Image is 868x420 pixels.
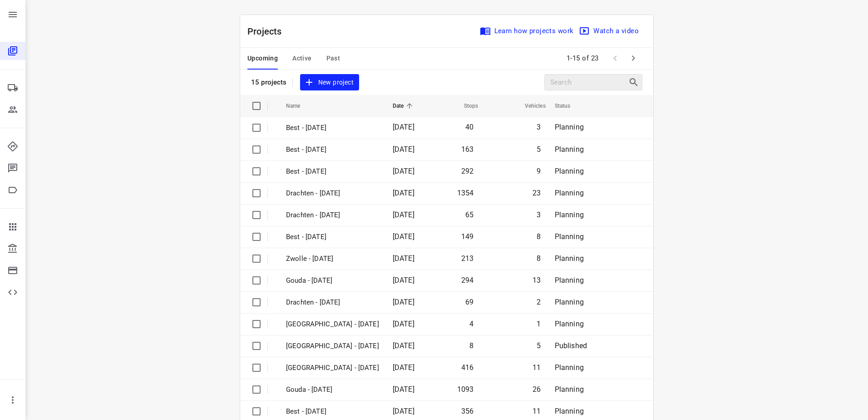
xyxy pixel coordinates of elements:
span: 8 [537,232,541,241]
span: 213 [461,254,474,263]
span: 5 [537,341,541,350]
span: Name [286,100,312,111]
span: [DATE] [393,145,414,154]
span: [DATE] [393,385,414,394]
span: 1354 [457,189,474,197]
span: Planning [555,407,584,415]
span: 11 [533,407,541,415]
span: [DATE] [393,210,414,219]
span: [DATE] [393,298,414,306]
span: Active [292,53,311,64]
span: [DATE] [393,407,414,415]
span: 292 [461,167,474,175]
p: Best - Friday [286,123,379,133]
span: Planning [555,145,584,154]
p: Gouda - Friday [286,275,379,286]
span: 8 [469,341,473,350]
span: 1093 [457,385,474,394]
p: Best - Tuesday [286,166,379,177]
p: Drachten - Monday [286,188,379,199]
span: Vehicles [513,100,546,111]
span: Previous Page [606,49,624,67]
p: Best - Thursday [286,145,379,155]
span: [DATE] [393,341,414,350]
span: Planning [555,298,584,306]
span: 69 [465,298,473,306]
p: Drachten - Friday [286,210,379,220]
span: 11 [533,363,541,372]
p: Best - Thursday [286,406,379,417]
span: New project [306,77,354,88]
span: [DATE] [393,254,414,263]
span: Status [555,100,582,111]
span: [DATE] [393,123,414,131]
span: [DATE] [393,167,414,175]
input: Search projects [550,75,628,90]
span: [DATE] [393,363,414,372]
span: 416 [461,363,474,372]
span: Planning [555,232,584,241]
p: Gemeente Rotterdam - Thursday [286,341,379,351]
span: Next Page [624,49,642,67]
span: 3 [537,210,541,219]
span: 163 [461,145,474,154]
p: Antwerpen - Thursday [286,319,379,330]
span: Planning [555,276,584,285]
span: Planning [555,123,584,131]
span: Planning [555,189,584,197]
span: Upcoming [247,53,278,64]
span: Planning [555,363,584,372]
span: 4 [469,320,473,328]
span: Published [555,341,587,350]
span: 149 [461,232,474,241]
span: 65 [465,210,473,219]
p: Projects [247,25,289,38]
span: 9 [537,167,541,175]
span: 8 [537,254,541,263]
span: 2 [537,298,541,306]
p: Drachten - Thursday [286,297,379,308]
span: Planning [555,210,584,219]
span: 5 [537,145,541,154]
span: Date [393,100,416,111]
span: [DATE] [393,232,414,241]
span: 1-15 of 23 [563,49,602,68]
span: Planning [555,254,584,263]
span: Stops [452,100,478,111]
span: 23 [533,189,541,197]
span: 40 [465,123,473,131]
span: 26 [533,385,541,394]
span: [DATE] [393,276,414,285]
span: [DATE] [393,320,414,328]
span: Planning [555,385,584,394]
span: 1 [537,320,541,328]
p: Zwolle - Friday [286,254,379,264]
p: Best - Friday [286,232,379,242]
span: Planning [555,320,584,328]
span: 356 [461,407,474,415]
span: 3 [537,123,541,131]
p: 15 projects [251,78,287,86]
span: Past [326,53,340,64]
span: 13 [533,276,541,285]
button: New project [300,74,359,91]
p: Gouda - Thursday [286,385,379,395]
p: Zwolle - Thursday [286,363,379,373]
span: 294 [461,276,474,285]
span: [DATE] [393,189,414,197]
div: Search [628,77,642,88]
span: Planning [555,167,584,175]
